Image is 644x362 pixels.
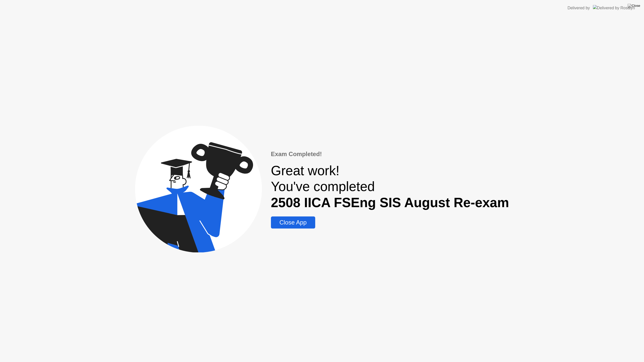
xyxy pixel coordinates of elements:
[272,219,314,226] div: Close App
[271,163,509,210] div: Great work! You've completed
[271,216,315,229] button: Close App
[628,4,640,8] img: Close
[271,195,509,210] b: 2508 IICA FSEng SIS August Re-exam
[271,150,509,159] div: Exam Completed!
[568,5,590,11] div: Delivered by
[593,5,635,11] img: Delivered by Rosalyn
